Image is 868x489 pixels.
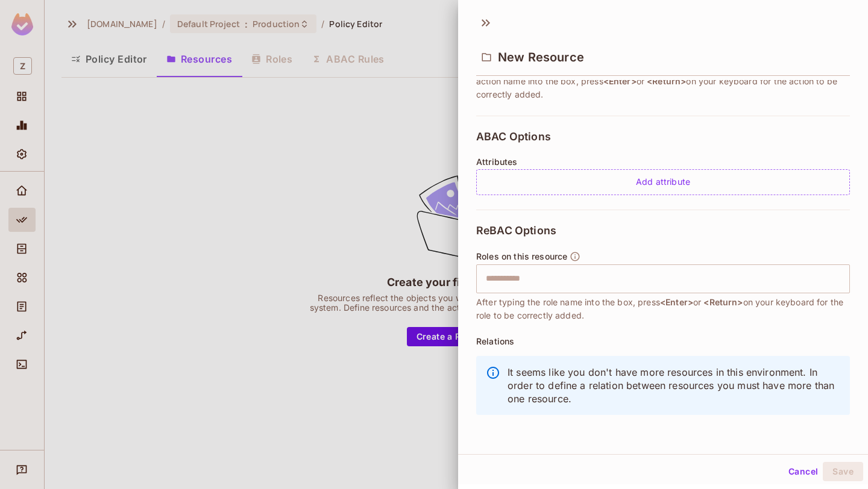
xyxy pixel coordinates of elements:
[476,61,850,101] span: Actions are the ways a user can act on a resource, or access the resource. After typing the actio...
[476,225,556,237] span: ReBAC Options
[660,297,693,307] span: <Enter>
[508,366,840,405] p: It seems like you don't have more resources in this environment. In order to define a relation be...
[476,296,850,322] span: After typing the role name into the box, press or on your keyboard for the role to be correctly a...
[647,76,686,86] span: <Return>
[476,169,850,195] div: Add attribute
[476,157,518,167] span: Attributes
[476,131,551,143] span: ABAC Options
[498,50,584,64] span: New Resource
[784,462,823,481] button: Cancel
[476,252,567,261] span: Roles on this resource
[823,462,863,481] button: Save
[476,337,514,346] span: Relations
[603,76,637,86] span: <Enter>
[703,297,743,307] span: <Return>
